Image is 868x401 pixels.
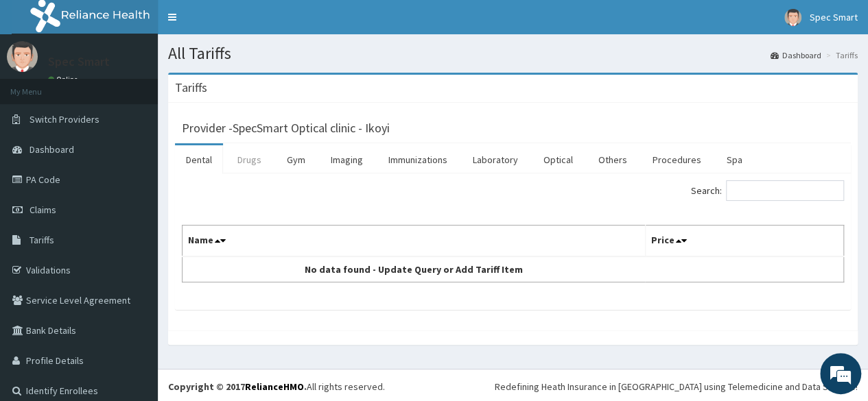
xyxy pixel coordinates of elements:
a: Dental [175,145,223,174]
a: Procedures [642,145,712,174]
div: Chat with us now [71,77,231,95]
span: Claims [30,204,56,216]
div: Minimize live chat window [225,7,258,40]
h1: All Tariffs [168,45,858,62]
a: Laboratory [462,145,529,174]
span: Dashboard [30,143,74,156]
textarea: Type your message and hit 'Enter' [7,260,261,308]
a: Drugs [226,145,272,174]
a: RelianceHMO [245,380,304,393]
a: Dashboard [771,49,821,61]
span: We're online! [80,116,189,254]
div: Redefining Heath Insurance in [GEOGRAPHIC_DATA] using Telemedicine and Data Science! [495,380,858,393]
a: Optical [532,145,584,174]
a: Spa [716,145,753,174]
a: Immunizations [377,145,458,174]
th: Price [645,226,843,257]
a: Online [48,75,81,84]
td: No data found - Update Query or Add Tariff Item [183,256,646,282]
p: Spec Smart [48,56,110,68]
span: Tariffs [30,234,54,246]
img: User Image [784,9,801,26]
li: Tariffs [823,49,858,61]
strong: Copyright © 2017 . [168,380,307,393]
span: Spec Smart [810,11,858,23]
a: Others [587,145,638,174]
h3: Tariffs [175,82,207,94]
img: d_794563401_company_1708531726252_794563401 [25,69,56,103]
a: Gym [276,145,316,174]
h3: Provider - SpecSmart Optical clinic - Ikoyi [182,122,390,134]
label: Search: [691,180,844,201]
input: Search: [726,180,844,201]
th: Name [183,226,646,257]
span: Switch Providers [30,113,99,125]
a: Imaging [320,145,374,174]
img: User Image [7,41,38,72]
